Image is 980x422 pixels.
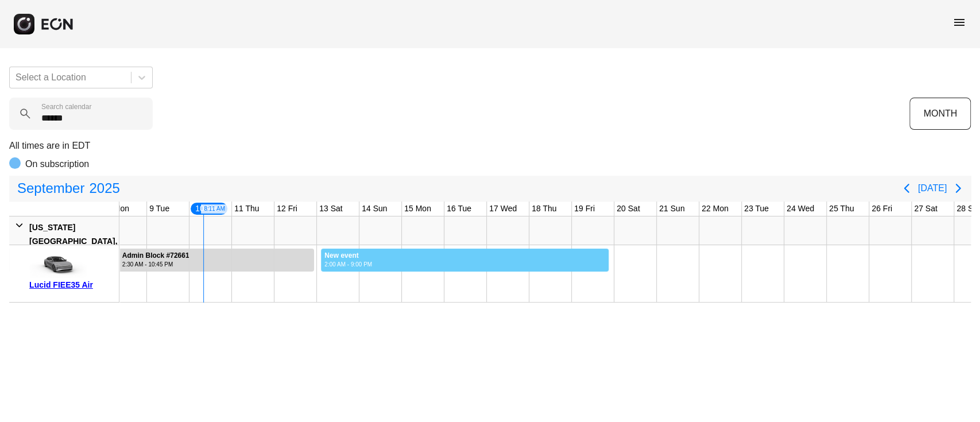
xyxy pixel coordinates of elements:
[912,202,939,216] div: 27 Sat
[274,202,300,216] div: 12 Fri
[87,177,122,200] span: 2025
[15,177,87,200] span: September
[657,202,687,216] div: 21 Sun
[25,157,89,171] p: On subscription
[189,202,228,216] div: 10 Wed
[909,98,971,130] button: MONTH
[487,202,519,216] div: 17 Wed
[10,177,127,200] button: September2025
[827,202,856,216] div: 25 Thu
[784,202,816,216] div: 24 Wed
[614,202,642,216] div: 20 Sat
[9,139,971,153] p: All times are in EDT
[699,202,731,216] div: 22 Mon
[29,220,117,262] div: [US_STATE][GEOGRAPHIC_DATA], [GEOGRAPHIC_DATA]
[947,177,970,200] button: Next page
[444,202,474,216] div: 16 Tue
[572,202,597,216] div: 19 Fri
[29,278,115,292] div: Lucid FIEE35 Air
[952,16,966,29] span: menu
[869,202,894,216] div: 26 Fri
[918,178,947,199] button: [DATE]
[29,249,87,278] img: car
[147,202,172,216] div: 9 Tue
[41,102,91,111] label: Search calendar
[232,202,261,216] div: 11 Thu
[529,202,559,216] div: 18 Thu
[359,202,389,216] div: 14 Sun
[742,202,771,216] div: 23 Tue
[317,202,344,216] div: 13 Sat
[402,202,433,216] div: 15 Mon
[895,177,918,200] button: Previous page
